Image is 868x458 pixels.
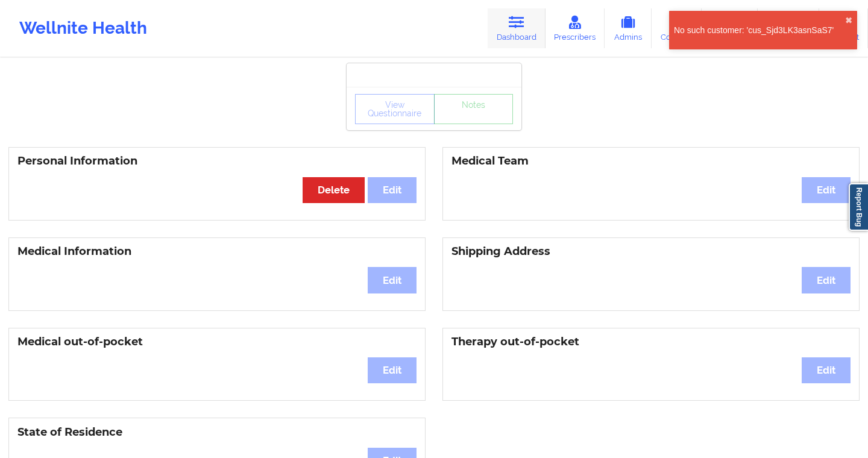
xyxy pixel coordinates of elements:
button: Delete [303,177,365,203]
a: Admins [605,8,652,48]
h3: Personal Information [17,154,417,168]
a: Coaches [652,8,702,48]
a: Dashboard [488,8,546,48]
h3: Shipping Address [451,245,851,259]
h3: Therapy out-of-pocket [451,335,851,349]
a: Prescribers [546,8,605,48]
h3: Medical out-of-pocket [17,335,417,349]
h3: State of Residence [17,425,417,439]
h3: Medical Team [451,154,851,168]
div: No such customer: 'cus_Sjd3LK3asnSaS7' [674,24,845,36]
h3: Medical Information [17,245,417,259]
a: Report Bug [849,183,868,231]
button: close [845,16,852,25]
